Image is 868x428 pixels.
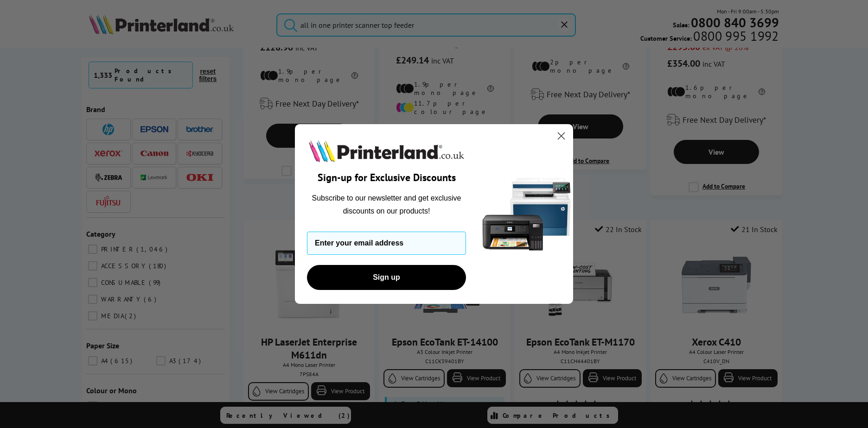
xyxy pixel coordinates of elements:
button: Sign up [307,265,466,290]
input: Enter your email address [307,232,466,255]
span: Sign-up for Exclusive Discounts [318,171,456,184]
button: Close dialog [553,128,569,144]
img: 5290a21f-4df8-4860-95f4-ea1e8d0e8904.png [480,124,573,304]
span: Subscribe to our newsletter and get exclusive discounts on our products! [312,194,461,215]
img: Printerland.co.uk [307,138,466,164]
